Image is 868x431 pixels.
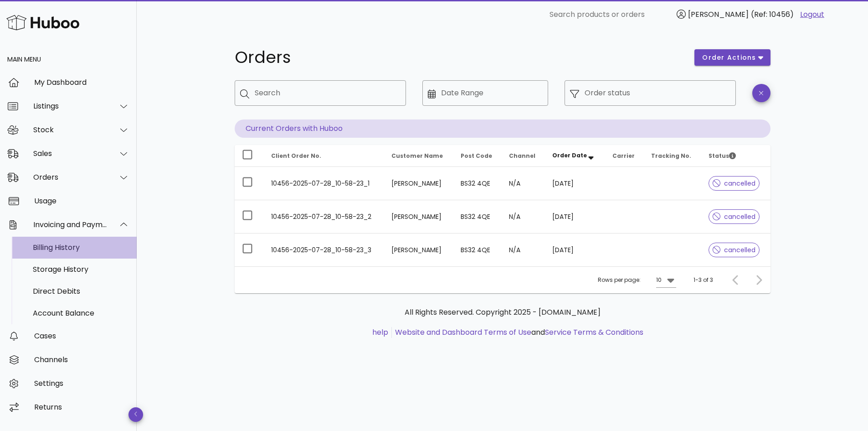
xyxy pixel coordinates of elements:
[34,355,129,364] div: Channels
[242,307,763,318] p: All Rights Reserved. Copyright 2025 - [DOMAIN_NAME]
[461,152,492,160] span: Post Code
[33,220,108,229] div: Invoicing and Payments
[34,197,129,205] div: Usage
[372,327,388,338] a: help
[6,13,79,32] img: Huboo Logo
[391,152,443,160] span: Customer Name
[384,145,453,167] th: Customer Name
[502,234,544,266] td: N/A
[509,152,535,160] span: Channel
[235,49,684,66] h1: Orders
[612,152,635,160] span: Carrier
[656,276,662,284] div: 10
[392,327,643,338] li: and
[34,332,129,340] div: Cases
[502,200,544,234] td: N/A
[264,234,384,266] td: 10456-2025-07-28_10-58-23_3
[545,167,605,200] td: [DATE]
[33,243,129,252] div: Billing History
[702,53,756,62] span: order actions
[651,152,691,160] span: Tracking No.
[545,145,605,167] th: Order Date: Sorted descending. Activate to remove sorting.
[502,145,544,167] th: Channel
[713,180,756,187] span: cancelled
[384,167,453,200] td: [PERSON_NAME]
[693,276,713,284] div: 1-3 of 3
[33,102,108,110] div: Listings
[34,78,129,87] div: My Dashboard
[33,287,129,296] div: Direct Debits
[395,327,531,338] a: Website and Dashboard Terms of Use
[701,145,770,167] th: Status
[453,200,502,234] td: BS32 4QE
[751,9,794,20] span: (Ref: 10456)
[502,167,544,200] td: N/A
[545,200,605,234] td: [DATE]
[34,379,129,388] div: Settings
[33,173,108,182] div: Orders
[34,403,129,411] div: Returns
[271,152,321,160] span: Client Order No.
[453,167,502,200] td: BS32 4QE
[688,9,749,20] span: [PERSON_NAME]
[33,149,108,158] div: Sales
[453,234,502,266] td: BS32 4QE
[800,9,824,20] a: Logout
[453,145,502,167] th: Post Code
[33,309,129,317] div: Account Balance
[384,200,453,234] td: [PERSON_NAME]
[33,125,108,134] div: Stock
[598,267,676,293] div: Rows per page:
[545,327,643,338] a: Service Terms & Conditions
[713,247,756,253] span: cancelled
[694,49,770,66] button: order actions
[264,145,384,167] th: Client Order No.
[605,145,644,167] th: Carrier
[264,167,384,200] td: 10456-2025-07-28_10-58-23_1
[552,151,587,159] span: Order Date
[644,145,701,167] th: Tracking No.
[235,119,770,138] p: Current Orders with Huboo
[709,152,736,160] span: Status
[656,273,676,287] div: 10Rows per page:
[264,200,384,234] td: 10456-2025-07-28_10-58-23_2
[384,234,453,266] td: [PERSON_NAME]
[545,234,605,266] td: [DATE]
[33,265,129,274] div: Storage History
[713,213,756,220] span: cancelled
